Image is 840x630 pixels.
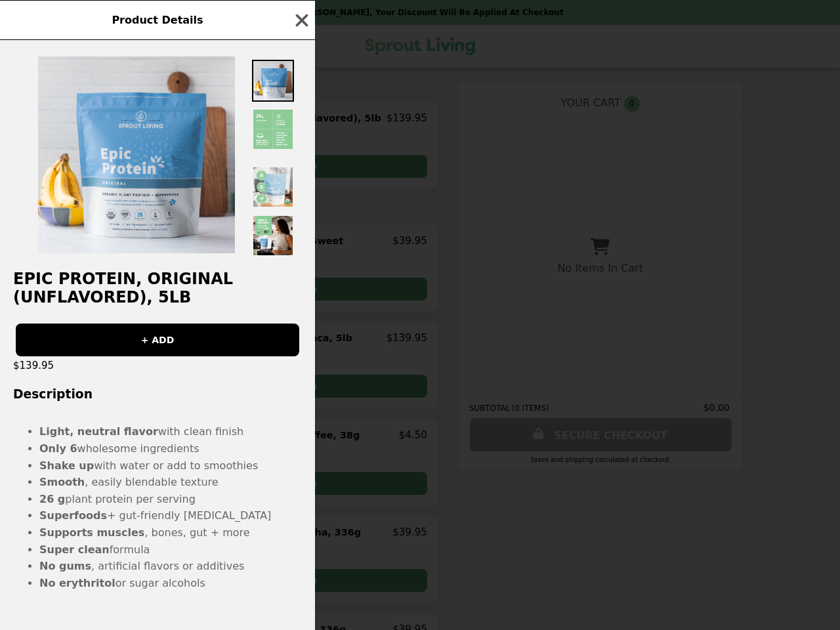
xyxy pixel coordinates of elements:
[39,423,302,440] li: with clean finish
[252,215,294,257] img: Thumbnail 5
[39,474,302,491] li: , easily blendable texture
[39,560,91,572] strong: No gums
[39,442,77,455] strong: Only 6
[39,491,302,508] li: plant protein per serving
[252,108,294,150] img: Thumbnail 2
[252,157,294,159] img: Thumbnail 3
[39,577,115,589] strong: No erythritol
[39,507,302,524] li: + gut-friendly [MEDICAL_DATA]
[38,56,235,253] img: Default Title
[252,166,294,208] img: Thumbnail 4
[39,526,144,539] strong: Supports muscles
[39,425,158,438] b: Light, neutral flavor
[39,476,85,488] strong: Smooth
[16,324,299,356] button: + ADD
[39,459,94,472] strong: Shake up
[39,457,302,474] li: with water or add to smoothies
[39,440,302,457] li: wholesome ingredients
[112,14,203,26] span: Product Details
[39,509,107,522] strong: Superfoods
[39,493,65,505] strong: 26 g
[252,60,294,102] img: Thumbnail 1
[39,541,302,558] li: formula
[39,524,302,541] li: , bones, gut + more
[39,575,302,592] li: or sugar alcohols
[39,543,110,556] strong: Super clean
[39,558,302,575] li: , artificial flavors or additives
